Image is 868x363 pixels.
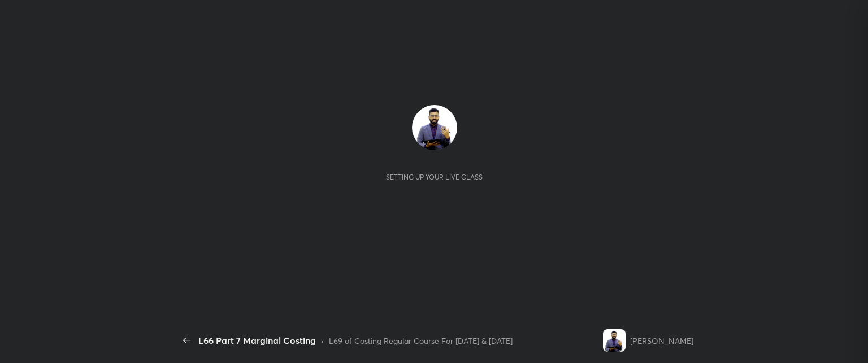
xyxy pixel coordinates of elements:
div: L69 of Costing Regular Course For [DATE] & [DATE] [329,335,513,347]
img: 78d879e9ade943c4a63fa74a256d960a.jpg [603,329,626,352]
div: L66 Part 7 Marginal Costing [198,334,316,347]
div: Setting up your live class [386,173,483,181]
img: 78d879e9ade943c4a63fa74a256d960a.jpg [412,105,457,150]
div: [PERSON_NAME] [630,335,693,347]
div: • [320,335,324,347]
